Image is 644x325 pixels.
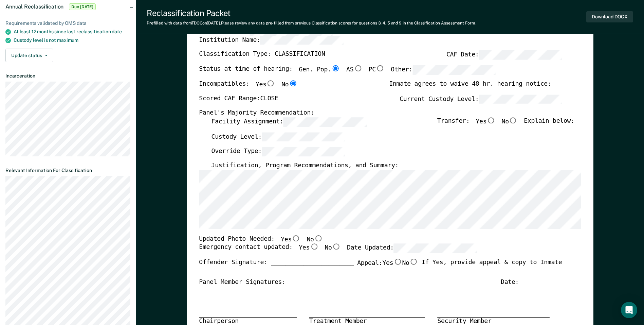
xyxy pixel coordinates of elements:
[199,259,562,278] div: Offender Signature: _______________________ If Yes, provide appeal & copy to Inmate
[409,259,418,265] input: No
[476,117,495,127] label: Yes
[147,21,476,25] div: Prefilled with data from TDOC on [DATE] . Please review any data pre-filled from previous Classif...
[5,73,130,79] dt: Incarceration
[199,36,343,45] label: Institution Name:
[347,244,477,253] label: Date Updated:
[299,244,318,253] label: Yes
[346,65,362,75] label: AS
[509,117,518,123] input: No
[112,29,122,34] span: date
[446,51,562,60] label: CAF Date:
[325,244,341,253] label: No
[199,51,325,60] label: Classification Type: CLASSIFICATION
[199,235,323,244] div: Updated Photo Needed:
[310,244,318,250] input: Yes
[400,95,562,104] label: Current Custody Level:
[211,117,366,127] label: Facility Assignment:
[260,36,343,45] input: Institution Name:
[402,259,418,268] label: No
[501,117,517,127] label: No
[14,37,130,43] div: Custody level is not
[394,244,477,253] input: Date Updated:
[382,259,402,268] label: Yes
[393,259,402,265] input: Yes
[199,95,278,104] label: Scored CAF Range: CLOSE
[486,117,495,123] input: Yes
[391,65,496,75] label: Other:
[14,29,130,35] div: At least 12 months since last reclassification
[331,65,340,71] input: Gen. Pop.
[353,65,362,71] input: AS
[211,132,345,142] label: Custody Level:
[501,278,562,287] div: Date: ___________
[256,80,275,89] label: Yes
[5,20,130,26] div: Requirements validated by OMS data
[314,235,323,241] input: No
[621,302,637,318] div: Open Intercom Messenger
[211,147,345,157] label: Override Type:
[199,244,477,259] div: Emergency contact updated:
[368,65,384,75] label: PC
[357,259,418,273] label: Appeal:
[262,132,345,142] input: Custody Level:
[199,278,286,287] div: Panel Member Signatures:
[332,244,341,250] input: No
[147,8,476,18] div: Reclassification Packet
[5,168,130,173] dt: Relevant Information For Classification
[211,162,399,170] label: Justification, Program Recommendations, and Summary:
[292,235,300,241] input: Yes
[57,37,78,43] span: maximum
[437,117,574,132] div: Transfer: Explain below:
[5,49,53,62] button: Update status
[479,51,562,60] input: CAF Date:
[281,80,297,89] label: No
[586,11,633,22] button: Download DOCX
[266,80,275,86] input: Yes
[69,3,96,10] span: Due [DATE]
[281,235,300,244] label: Yes
[199,80,297,95] div: Incompatibles:
[479,95,562,104] input: Current Custody Level:
[376,65,385,71] input: PC
[289,80,297,86] input: No
[299,65,340,75] label: Gen. Pop.
[5,3,63,10] span: Annual Reclassification
[262,147,345,157] input: Override Type:
[389,80,562,95] div: Inmate agrees to waive 48 hr. hearing notice: __
[199,109,562,118] div: Panel's Majority Recommendation:
[412,65,496,75] input: Other:
[307,235,323,244] label: No
[199,65,496,80] div: Status at time of hearing:
[283,117,366,127] input: Facility Assignment:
